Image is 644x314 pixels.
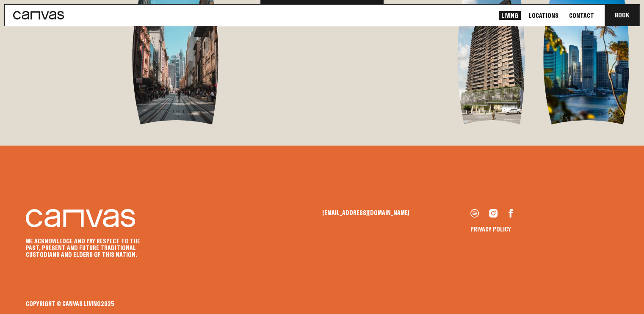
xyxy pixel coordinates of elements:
[470,226,511,232] a: Privacy Policy
[322,209,470,216] a: [EMAIL_ADDRESS][DOMAIN_NAME]
[526,11,561,20] a: Locations
[499,11,521,20] a: Living
[567,11,597,20] a: Contact
[605,5,639,26] button: Book
[26,237,153,258] p: We acknowledge and pay respect to the past, present and future Traditional Custodians and Elders ...
[26,300,619,307] div: Copyright © Canvas Living 2025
